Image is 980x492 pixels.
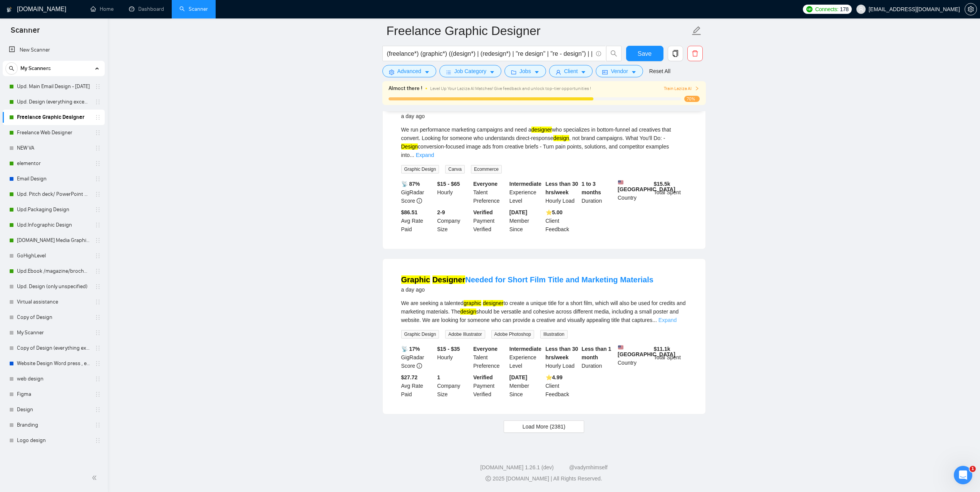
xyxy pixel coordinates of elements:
span: bars [446,69,451,75]
span: My Scanners [20,61,51,76]
span: Ecommerce [471,165,502,173]
span: 1 [970,466,976,472]
span: Load More (2381) [523,422,565,431]
div: Avg Rate Paid [400,208,436,233]
a: Upd. Design (only unspecified) [17,279,90,294]
span: holder [95,345,101,351]
a: Figma [17,387,90,402]
button: folderJobscaret-down [504,65,546,77]
span: user [858,7,864,12]
span: Graphic Design [401,165,439,173]
a: Upd. Pitch deck/ PowerPoint Designer [17,187,90,202]
a: Reset All [649,67,670,75]
div: Talent Preference [472,345,508,370]
div: Member Since [508,373,544,399]
span: Illustration [540,330,568,339]
a: Upd. Design (everything except unspecified) [17,94,90,110]
span: setting [389,69,394,75]
img: 🇺🇸 [618,180,623,185]
span: Vendor [611,67,628,75]
a: @vadymhimself [569,464,608,470]
span: setting [965,6,977,12]
b: [GEOGRAPHIC_DATA] [618,180,675,192]
span: caret-down [424,69,430,75]
span: caret-down [631,69,637,75]
span: user [556,69,561,75]
a: Expand [658,317,677,323]
button: copy [668,46,683,61]
span: idcard [602,69,608,75]
span: edit [692,26,702,36]
span: Graphic Design [401,330,439,339]
b: $ 11.1k [654,346,670,352]
span: Almost there ! [389,84,422,93]
span: Jobs [519,67,531,75]
span: holder [95,391,101,397]
b: $15 - $65 [437,181,460,187]
span: holder [95,99,101,105]
span: info-circle [417,363,422,369]
span: holder [95,176,101,182]
a: New Scanner [9,42,99,58]
span: Canva [445,165,465,173]
span: holder [95,237,101,243]
span: search [606,50,621,57]
a: Logo design [17,433,90,448]
a: Copy of Design (everything except unspecified) [17,340,90,356]
span: Advanced [397,67,421,75]
span: info-circle [417,198,422,203]
mark: designer [531,127,552,133]
a: web design [17,371,90,387]
span: holder [95,407,101,413]
b: Everyone [473,346,498,352]
a: NEW VA [17,140,90,156]
div: 2025 [DOMAIN_NAME] | All Rights Reserved. [114,475,974,483]
b: 2-9 [437,209,445,215]
b: 1 [437,374,440,380]
button: setting [965,3,977,15]
b: 1 to 3 months [581,181,601,195]
b: Verified [473,374,493,380]
b: ⭐️ 4.99 [546,374,563,380]
b: [DATE] [509,209,527,215]
b: $ 15.5k [654,181,670,187]
li: My Scanners [3,61,105,448]
span: holder [95,130,101,136]
div: Talent Preference [472,180,508,205]
button: Train Laziza AI [664,85,699,92]
a: Email Design [17,171,90,187]
b: Less than 30 hrs/week [546,181,578,195]
span: info-circle [596,51,601,56]
div: Hourly [436,180,472,205]
span: holder [95,114,101,120]
span: holder [95,437,101,444]
div: GigRadar Score [400,180,436,205]
span: holder [95,191,101,197]
a: Copy of Design [17,310,90,325]
span: double-left [92,474,99,482]
span: holder [95,83,101,90]
span: holder [95,222,101,228]
b: $27.72 [401,374,418,380]
button: search [5,62,18,75]
input: Search Freelance Jobs... [387,49,593,58]
span: holder [95,299,101,305]
button: Load More (2381) [504,420,584,433]
span: Save [638,49,652,58]
a: Graphic DesignerNeeded for Short Film Title and Marketing Materials [401,275,653,284]
span: delete [688,50,702,57]
b: Verified [473,209,493,215]
mark: design [553,135,569,141]
b: Intermediate [509,181,541,187]
img: 🇺🇸 [618,345,623,350]
span: copy [668,50,683,57]
a: Upd.Infographic Design [17,217,90,233]
mark: designer [483,300,504,306]
div: Total Spent [652,180,689,205]
div: Client Feedback [544,373,580,399]
mark: Design [401,143,418,150]
span: holder [95,284,101,290]
div: Avg Rate Paid [400,373,436,399]
button: delete [687,46,703,61]
div: Company Size [436,208,472,233]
